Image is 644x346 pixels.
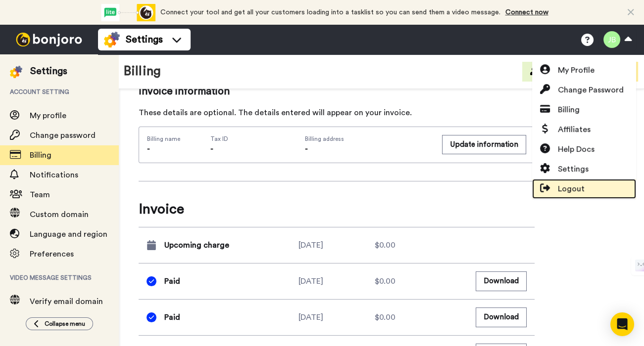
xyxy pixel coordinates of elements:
[505,9,548,16] a: Connect now
[26,317,93,330] button: Collapse menu
[147,135,180,143] span: Billing name
[610,312,634,336] div: Ouvrir le Messenger Intercom
[532,60,636,80] a: My Profile
[558,143,594,155] span: Help Docs
[476,307,527,327] button: Download
[10,66,22,78] img: settings-colored.svg
[305,145,308,153] span: -
[375,275,396,287] span: $0.00
[45,320,85,328] span: Collapse menu
[104,32,120,47] img: settings-colored.svg
[532,80,636,100] a: Change Password
[210,145,213,153] span: -
[442,135,526,154] button: Update information
[375,239,451,251] div: $0.00
[558,183,585,195] span: Logout
[375,311,396,323] span: $0.00
[476,271,527,291] button: Download
[558,124,591,135] span: Affiliates
[442,135,526,155] a: Update information
[532,120,636,139] a: Affiliates
[139,107,535,119] div: These details are optional. The details entered will appear on your invoice.
[558,163,589,175] span: Settings
[160,9,500,16] span: Connect your tool and get all your customers loading into a tasklist so you can send them a video...
[30,250,74,258] span: Preferences
[30,131,96,139] span: Change password
[30,298,103,305] span: Verify email domain
[124,64,161,79] h1: Billing
[30,112,66,120] span: My profile
[30,64,67,78] div: Settings
[210,135,228,143] span: Tax ID
[558,84,624,96] span: Change Password
[164,239,229,251] span: Upcoming charge
[522,62,571,82] button: Invite
[101,4,155,21] div: animation
[532,179,636,199] a: Logout
[30,211,89,218] span: Custom domain
[164,311,180,323] span: Paid
[558,64,594,76] span: My Profile
[532,159,636,179] a: Settings
[139,84,535,99] span: Invoice information
[30,230,107,238] span: Language and region
[30,191,50,199] span: Team
[12,33,86,46] img: bj-logo-header-white.svg
[30,151,51,159] span: Billing
[164,275,180,287] span: Paid
[305,135,431,143] span: Billing address
[558,104,580,116] span: Billing
[298,311,375,323] div: [DATE]
[532,139,636,159] a: Help Docs
[147,145,150,153] span: -
[298,239,375,251] div: [DATE]
[126,33,163,46] span: Settings
[139,199,535,219] span: Invoice
[30,171,78,179] span: Notifications
[298,275,375,287] div: [DATE]
[532,100,636,120] a: Billing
